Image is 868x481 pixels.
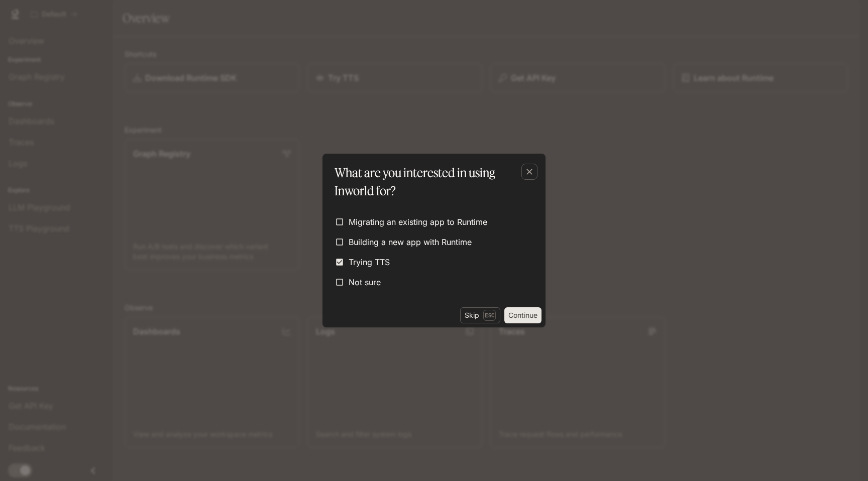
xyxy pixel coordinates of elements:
[349,216,487,228] span: Migrating an existing app to Runtime
[335,164,529,200] p: What are you interested in using Inworld for?
[349,236,472,248] span: Building a new app with Runtime
[349,256,390,268] span: Trying TTS
[483,310,496,321] p: Esc
[349,276,381,288] span: Not sure
[460,307,500,323] button: SkipEsc
[504,307,541,323] button: Continue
